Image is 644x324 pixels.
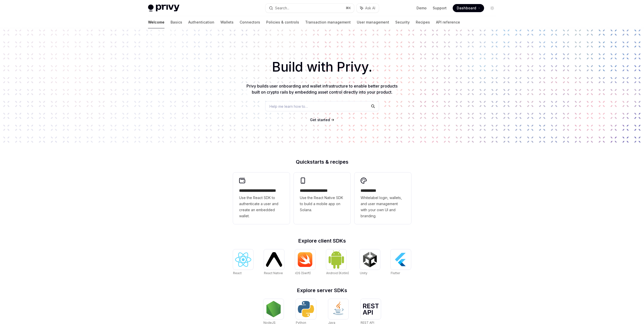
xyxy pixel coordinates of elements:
[310,118,330,122] span: Get started
[266,252,282,267] img: React Native
[265,4,354,13] button: Search...⌘K
[264,271,283,275] span: React Native
[361,195,405,219] span: Whitelabel login, wallets, and user management with your own UI and branding.
[355,172,411,224] a: **** *****Whitelabel login, wallets, and user management with your own UI and branding.
[298,301,314,317] img: Python
[300,195,344,213] span: Use the React Native SDK to build a mobile app on Solana.
[416,16,430,28] a: Recipes
[310,117,330,122] a: Get started
[330,301,346,317] img: Java
[266,16,299,28] a: Policies & controls
[417,6,427,11] a: Demo
[233,159,411,164] h2: Quickstarts & recipes
[326,271,349,275] span: Android (Kotlin)
[357,16,389,28] a: User management
[453,4,484,12] a: Dashboard
[275,5,289,11] div: Search...
[328,250,344,269] img: Android (Kotlin)
[360,249,380,276] a: UnityUnity
[326,249,349,276] a: Android (Kotlin)Android (Kotlin)
[171,16,182,28] a: Basics
[239,195,284,219] span: Use the React SDK to authenticate a user and create an embedded wallet.
[220,16,234,28] a: Wallets
[391,271,400,275] span: Flutter
[295,249,315,276] a: iOS (Swift)iOS (Swift)
[305,16,351,28] a: Transaction management
[233,238,411,243] h2: Explore client SDKs
[457,6,476,11] span: Dashboard
[360,271,367,275] span: Unity
[488,4,496,12] button: Toggle dark mode
[395,16,410,28] a: Security
[269,104,308,109] span: Help me learn how to…
[365,6,375,11] span: Ask AI
[295,271,311,275] span: iOS (Swift)
[436,16,460,28] a: API reference
[233,249,253,276] a: ReactReact
[362,251,378,268] img: Unity
[240,16,260,28] a: Connectors
[8,57,636,77] h1: Build with Privy.
[357,4,379,13] button: Ask AI
[265,301,282,317] img: NodeJS
[346,6,351,10] span: ⌘ K
[148,16,164,28] a: Welcome
[391,249,411,276] a: FlutterFlutter
[363,304,379,315] img: REST API
[264,249,284,276] a: React NativeReact Native
[294,172,350,224] a: **** **** **** ***Use the React Native SDK to build a mobile app on Solana.
[188,16,214,28] a: Authentication
[246,83,398,95] span: Privy builds user onboarding and wallet infrastructure to enable better products built on crypto ...
[235,252,251,267] img: React
[233,271,242,275] span: React
[393,251,409,268] img: Flutter
[297,252,313,267] img: iOS (Swift)
[233,288,411,293] h2: Explore server SDKs
[433,6,447,11] a: Support
[148,5,179,12] img: light logo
